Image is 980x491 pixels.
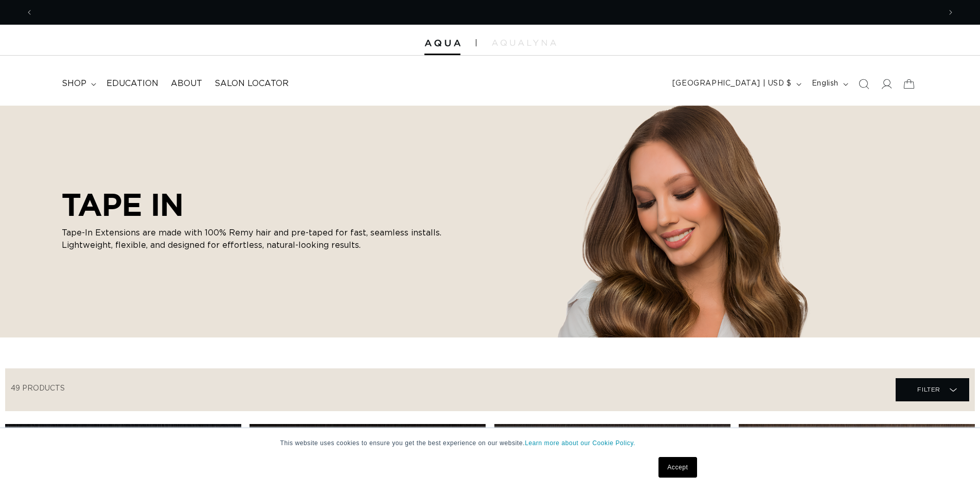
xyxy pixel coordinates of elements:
a: Learn more about our Cookie Policy. [525,439,635,447]
span: Education [106,78,158,89]
span: English [812,78,839,89]
span: Salon Locator [215,78,289,89]
a: About [165,72,208,95]
a: Education [100,72,165,95]
button: Next announcement [939,3,962,22]
p: Tape-In Extensions are made with 100% Remy hair and pre-taped for fast, seamless installs. Lightw... [62,227,453,251]
summary: shop [56,72,100,95]
span: 49 products [11,385,65,392]
span: About [171,78,202,89]
span: Filter [917,380,940,399]
img: Aqua Hair Extensions [424,40,460,47]
summary: Filter [896,378,969,401]
a: Salon Locator [208,72,295,95]
span: shop [62,78,86,89]
summary: Search [852,73,875,95]
button: [GEOGRAPHIC_DATA] | USD $ [666,74,806,94]
button: Previous announcement [18,3,41,22]
a: Accept [658,457,697,478]
span: [GEOGRAPHIC_DATA] | USD $ [672,78,792,89]
button: English [806,74,852,94]
h2: TAPE IN [62,187,453,223]
img: aqualyna.com [492,40,556,46]
p: This website uses cookies to ensure you get the best experience on our website. [280,438,700,448]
